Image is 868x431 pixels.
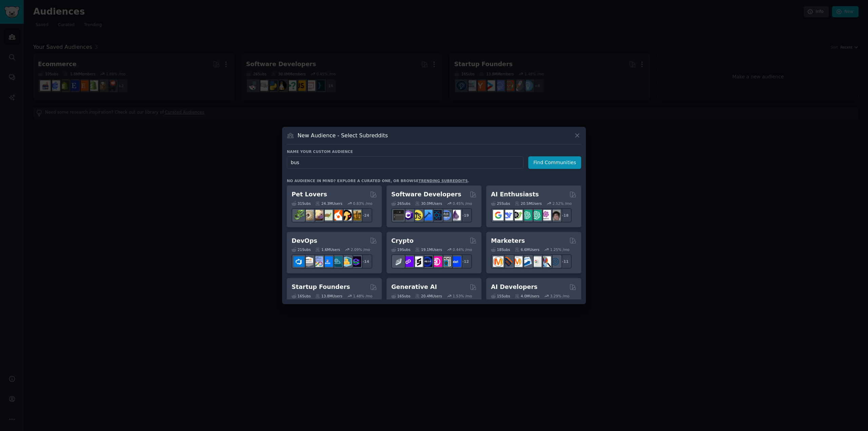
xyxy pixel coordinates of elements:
[315,294,342,298] div: 13.8M Users
[313,256,323,267] img: Docker_DevOps
[294,210,304,220] img: herpetology
[491,283,537,291] h2: AI Developers
[491,190,539,199] h2: AI Enthusiasts
[512,210,522,220] img: AItoolsCatalog
[351,247,370,252] div: 2.09 % /mo
[493,210,504,220] img: GoogleGeminiAI
[450,210,461,220] img: elixir
[415,294,442,298] div: 20.4M Users
[531,256,541,267] img: googleads
[515,294,539,298] div: 4.0M Users
[557,208,572,222] div: + 18
[502,256,513,267] img: bigseo
[313,210,323,220] img: leopardgeckos
[292,283,350,291] h2: Startup Founders
[515,201,541,206] div: 20.5M Users
[287,156,524,169] input: Pick a short name, like "Digital Marketers" or "Movie-Goers"
[521,210,532,220] img: chatgpt_promptDesign
[403,256,413,267] img: 0xPolygon
[292,247,311,252] div: 21 Sub s
[453,294,472,298] div: 1.53 % /mo
[403,210,413,220] img: csharp
[552,201,572,206] div: 2.52 % /mo
[422,210,432,220] img: iOSProgramming
[358,208,372,222] div: + 24
[415,247,442,252] div: 19.1M Users
[431,210,442,220] img: reactnative
[431,256,442,267] img: defiblockchain
[550,294,570,298] div: 3.29 % /mo
[512,256,522,267] img: AskMarketing
[292,237,317,245] h2: DevOps
[298,132,388,139] h3: New Audience - Select Subreddits
[391,247,410,252] div: 19 Sub s
[441,256,451,267] img: CryptoNews
[458,254,472,269] div: + 12
[315,201,342,206] div: 24.3M Users
[303,210,314,220] img: ballpython
[415,201,442,206] div: 30.0M Users
[322,256,333,267] img: DevOpsLinks
[422,256,432,267] img: web3
[322,210,333,220] img: turtle
[341,210,352,220] img: PetAdvice
[353,294,372,298] div: 1.48 % /mo
[531,210,541,220] img: chatgpt_prompts_
[557,254,572,269] div: + 11
[550,210,560,220] img: ArtificalIntelligence
[441,210,451,220] img: AskComputerScience
[491,247,510,252] div: 18 Sub s
[332,256,342,267] img: platformengineering
[393,256,404,267] img: ethfinance
[287,149,581,154] h3: Name your custom audience
[412,210,423,220] img: learnjavascript
[391,237,414,245] h2: Crypto
[491,201,510,206] div: 25 Sub s
[292,294,311,298] div: 16 Sub s
[391,283,437,291] h2: Generative AI
[493,256,504,267] img: content_marketing
[303,256,314,267] img: AWS_Certified_Experts
[515,247,539,252] div: 6.6M Users
[418,179,468,183] a: trending subreddits
[353,201,372,206] div: 0.83 % /mo
[287,178,469,183] div: No audience in mind? Explore a curated one, or browse .
[450,256,461,267] img: defi_
[453,247,472,252] div: 0.44 % /mo
[491,294,510,298] div: 15 Sub s
[458,208,472,222] div: + 19
[292,201,311,206] div: 31 Sub s
[391,190,461,199] h2: Software Developers
[528,156,581,169] button: Find Communities
[391,201,410,206] div: 26 Sub s
[351,210,361,220] img: dogbreed
[453,201,472,206] div: 0.45 % /mo
[294,256,304,267] img: azuredevops
[550,247,570,252] div: 1.25 % /mo
[351,256,361,267] img: PlatformEngineers
[292,190,327,199] h2: Pet Lovers
[540,256,551,267] img: MarketingResearch
[315,247,340,252] div: 1.6M Users
[521,256,532,267] img: Emailmarketing
[391,294,410,298] div: 16 Sub s
[540,210,551,220] img: OpenAIDev
[491,237,525,245] h2: Marketers
[502,210,513,220] img: DeepSeek
[412,256,423,267] img: ethstaker
[358,254,372,269] div: + 14
[393,210,404,220] img: software
[341,256,352,267] img: aws_cdk
[332,210,342,220] img: cockatiel
[550,256,560,267] img: OnlineMarketing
